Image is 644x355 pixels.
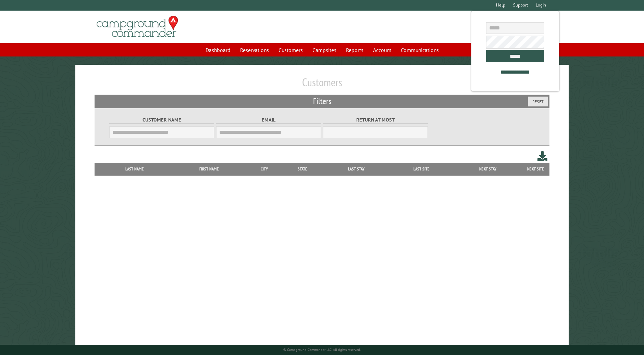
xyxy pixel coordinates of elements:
[201,43,235,56] a: Dashboard
[95,95,549,108] h2: Filters
[369,43,395,56] a: Account
[95,76,549,94] h1: Customers
[283,347,361,352] small: © Campground Commander LLC. All rights reserved.
[236,43,273,56] a: Reservations
[216,116,321,124] label: Email
[389,163,454,175] th: Last Site
[537,150,547,163] a: Download this customer list (.csv)
[323,163,389,175] th: Last Stay
[323,116,428,124] label: Return at most
[281,163,323,175] th: State
[171,163,247,175] th: First Name
[454,163,522,175] th: Next Stay
[522,163,549,175] th: Next Site
[274,43,307,56] a: Customers
[342,43,368,56] a: Reports
[528,97,548,106] button: Reset
[397,43,443,56] a: Communications
[247,163,281,175] th: City
[98,163,171,175] th: Last Name
[109,116,214,124] label: Customer Name
[308,43,340,56] a: Campsites
[95,13,180,40] img: Campground Commander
